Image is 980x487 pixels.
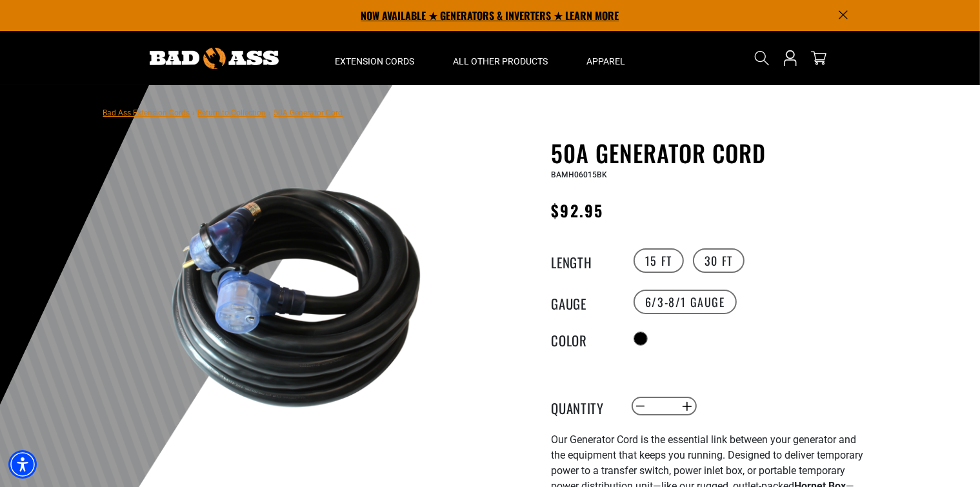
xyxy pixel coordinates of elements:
[552,398,616,415] label: Quantity
[193,108,195,117] span: ›
[634,248,684,273] label: 15 FT
[693,248,745,273] label: 30 FT
[8,450,37,479] div: Accessibility Menu
[434,31,568,85] summary: All Other Products
[752,48,772,68] summary: Search
[634,290,737,314] label: 6/3-8/1 Gauge
[808,50,829,66] a: cart
[552,139,868,166] h1: 50A Generator Cord
[552,330,616,347] legend: Color
[587,55,626,67] span: Apparel
[103,108,190,117] a: Bad Ass Extension Cords
[150,48,279,69] img: Bad Ass Extension Cords
[316,31,434,85] summary: Extension Cords
[568,31,645,85] summary: Apparel
[552,252,616,269] legend: Length
[198,108,266,117] a: Return to Collection
[552,199,603,222] span: $92.95
[335,55,415,67] span: Extension Cords
[454,55,548,67] span: All Other Products
[274,108,343,117] span: 50A Generator Cord
[780,31,801,85] a: Open this option
[552,293,616,310] legend: Gauge
[552,170,608,179] span: BAMH06015BK
[269,108,272,117] span: ›
[103,104,343,120] nav: breadcrumbs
